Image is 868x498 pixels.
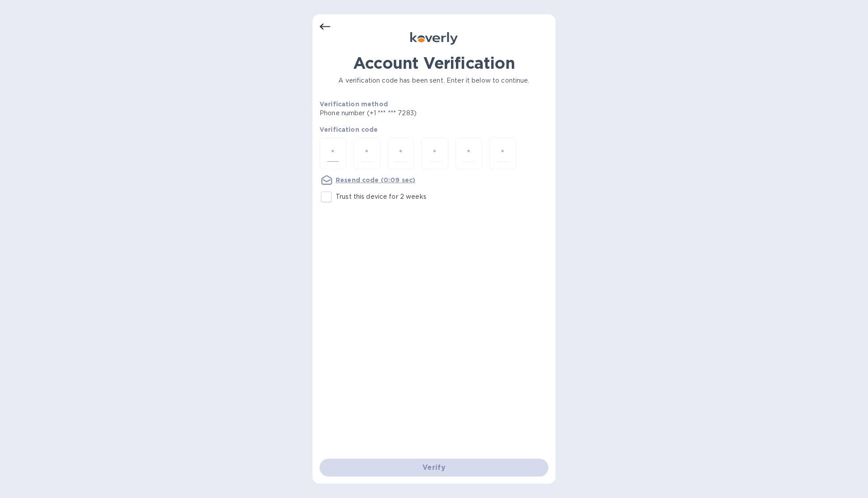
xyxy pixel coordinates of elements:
u: Resend code (0:09 sec) [336,176,415,184]
b: Verification method [320,100,388,108]
p: Verification code [320,125,548,134]
h1: Account Verification [320,54,548,72]
p: Phone number (+1 *** *** 7283) [320,109,485,118]
p: A verification code has been sent. Enter it below to continue. [320,76,548,85]
p: Trust this device for 2 weeks [336,192,426,201]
